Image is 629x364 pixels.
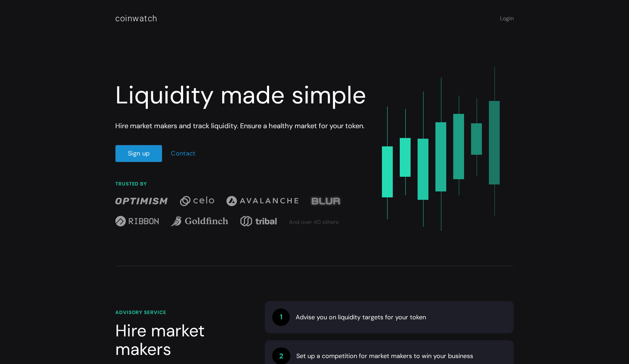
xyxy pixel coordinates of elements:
[115,12,158,25] div: coinwatch
[115,145,162,162] a: Sign up
[115,309,166,315] span: ADVISORY SERVICE
[272,308,290,326] div: 1
[115,322,248,359] div: Hire market makers
[171,149,196,158] a: Contact
[290,313,426,322] div: Advise you on liquidity targets for your token
[500,15,514,22] a: Login
[128,149,150,158] div: Sign up
[115,181,147,187] span: TRUSTED BY
[382,67,500,231] img: header_image-4c536081b868ff06617a9745a70531a2ed2b6ca29358ffb98a39b63ccd39795a.png
[291,351,473,361] div: Set up a competition for market makers to win your business
[115,81,368,110] div: Liquidity made simple
[115,121,368,131] div: Hire market makers and track liquidity. Ensure a healthy market for your token.
[289,218,339,226] div: And over 40 others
